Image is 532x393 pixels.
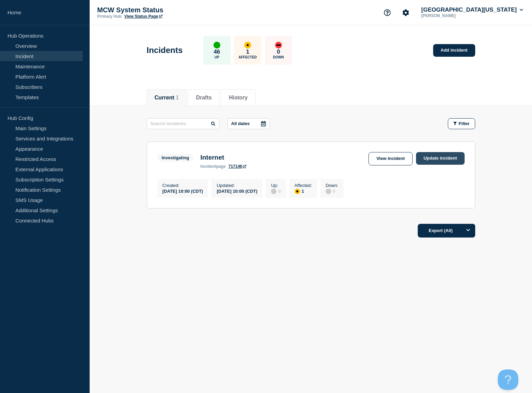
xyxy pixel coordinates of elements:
span: 1 [176,95,179,100]
p: Updated : [217,183,257,188]
p: All dates [231,121,250,126]
button: Drafts [196,95,212,101]
div: down [275,42,282,49]
div: up [213,42,220,49]
a: Update incident [416,152,465,165]
a: 717146 [229,164,246,169]
a: View incident [368,152,413,165]
p: [PERSON_NAME] [420,13,491,18]
p: Up : [271,183,281,188]
p: MCW System Status [97,6,234,14]
a: Add incident [433,44,475,57]
div: disabled [271,189,276,194]
p: Up [215,55,219,59]
p: Affected : [295,183,312,188]
div: 0 [326,188,338,194]
p: Down : [326,183,338,188]
div: disabled [326,189,331,194]
div: 1 [295,188,312,194]
p: page [200,164,226,169]
p: Created : [163,183,203,188]
p: 46 [213,49,220,55]
button: History [229,95,248,101]
span: Investigating [157,154,194,162]
div: affected [295,189,300,194]
button: Account settings [399,5,413,20]
button: All dates [228,118,270,129]
button: [GEOGRAPHIC_DATA][US_STATE] [420,6,524,13]
button: Filter [448,118,475,129]
button: Support [380,5,394,20]
span: Filter [459,121,470,126]
button: Current 1 [155,95,179,101]
h1: Incidents [147,45,183,55]
h3: Internet [200,154,246,161]
button: Export (All) [418,224,475,238]
iframe: Help Scout Beacon - Open [498,369,518,390]
div: affected [244,42,251,49]
p: Down [273,55,284,59]
p: 0 [277,49,280,55]
div: [DATE] 10:00 (CDT) [217,188,257,194]
p: 1 [246,49,249,55]
div: 0 [271,188,281,194]
div: [DATE] 10:00 (CDT) [163,188,203,194]
p: Primary Hub [97,14,121,19]
a: View Status Page [124,14,162,19]
p: Affected [238,55,257,59]
button: Options [462,224,475,238]
input: Search incidents [147,118,219,129]
span: incident [200,164,216,169]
